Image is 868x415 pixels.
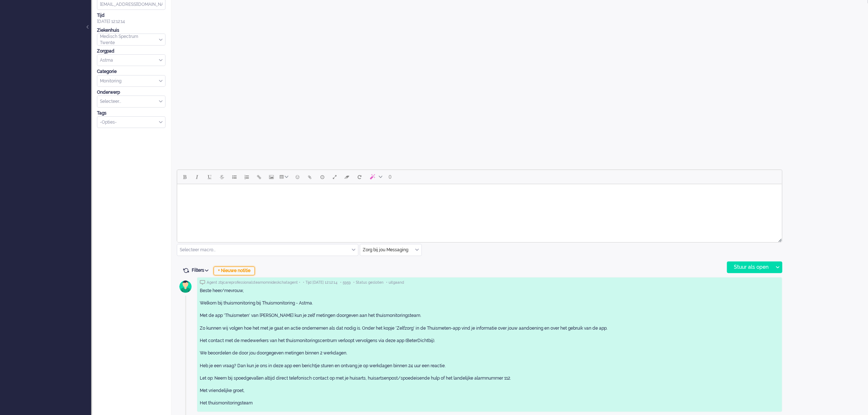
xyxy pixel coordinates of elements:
[216,171,228,183] button: Strikethrough
[316,171,328,183] button: Delay message
[341,171,353,183] button: Clear formatting
[353,280,384,285] span: • Status gesloten
[200,280,205,285] img: ic_chat_grey.svg
[303,280,338,285] span: • Tijd [DATE] 12:12:14
[97,12,166,25] div: [DATE] 12:12:14
[386,280,404,285] span: • uitgaand
[366,171,385,183] button: AI
[97,89,166,96] div: Onderwerp
[291,171,304,183] button: Emoticons
[241,171,253,183] button: Numbered list
[340,280,351,285] span: • 5959
[389,174,392,180] span: 0
[265,171,278,183] button: Insert/edit image
[97,110,166,116] div: Tags
[179,171,191,183] button: Bold
[328,171,341,183] button: Fullscreen
[776,236,782,242] div: Resize
[278,171,291,183] button: Table
[97,69,166,75] div: Categorie
[214,267,255,275] div: + Nieuwe notitie
[97,116,166,128] div: Select Tags
[304,171,316,183] button: Add attachment
[97,27,166,34] div: Ziekenhuis
[385,171,395,183] button: 0
[228,171,241,183] button: Bullet list
[203,171,216,183] button: Underline
[353,171,366,183] button: Reset content
[97,12,166,19] div: Tijd
[727,262,773,273] div: Stuur als open
[177,184,782,236] iframe: Rich Text Area
[253,171,265,183] button: Insert/edit link
[191,171,203,183] button: Italic
[97,48,166,54] div: Zorgpad
[192,268,211,273] span: Filters
[200,288,779,407] div: Beste heer/mevrouw, Welkom bij thuismonitoring bij Thuismonitoring - Astma. Met de app 'Thuismete...
[176,278,195,296] img: avatar
[207,280,300,285] span: Agent zbjcareprofessionalsteamomnideskchatagent •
